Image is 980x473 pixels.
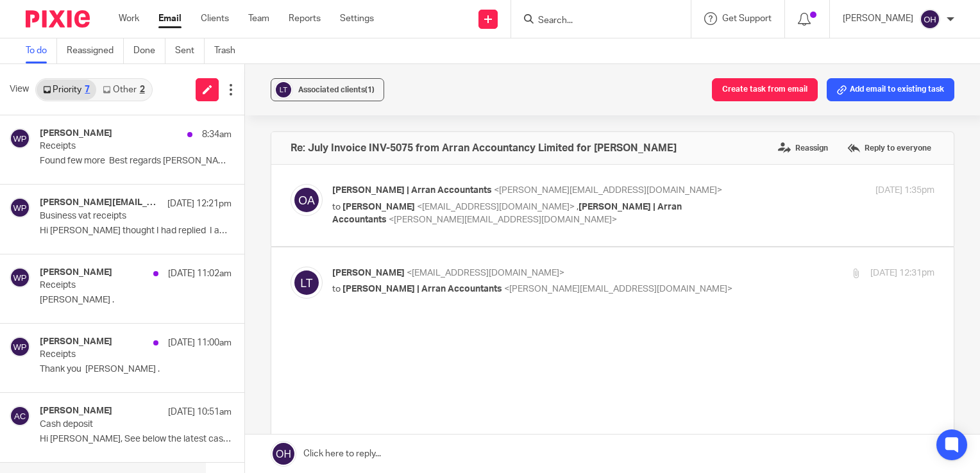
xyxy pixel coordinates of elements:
h4: [PERSON_NAME][EMAIL_ADDRESS][DOMAIN_NAME], Me, [PERSON_NAME] [40,197,161,208]
a: Work [119,12,139,25]
p: [DATE] 12:21pm [167,197,232,210]
a: Priority7 [37,79,96,100]
span: , [577,203,579,212]
p: [DATE] 11:00am [168,336,232,349]
a: Email [158,12,182,25]
a: Team [248,12,269,25]
span: [PERSON_NAME] | Arran Accountants [342,285,502,294]
p: 8:34am [202,128,232,141]
label: Reassign [775,138,831,158]
span: [PERSON_NAME] [332,269,405,278]
span: Associated clients [298,86,375,94]
a: Trash [214,38,245,63]
img: svg%3E [291,267,323,299]
p: Receipts [40,349,193,360]
img: svg%3E [291,184,323,216]
p: [PERSON_NAME] [843,12,913,25]
h4: [PERSON_NAME] [40,406,112,417]
a: Other2 [96,79,151,100]
div: 7 [85,85,90,94]
input: Search [537,15,652,27]
p: Thank you [PERSON_NAME] . [40,364,232,375]
img: svg%3E [10,128,30,149]
p: [DATE] 1:35pm [875,184,934,197]
p: Receipts [40,141,193,152]
p: [PERSON_NAME] . [40,295,232,306]
span: <[PERSON_NAME][EMAIL_ADDRESS][DOMAIN_NAME]> [389,215,617,224]
label: Reply to everyone [844,138,934,158]
a: Clients [201,12,229,25]
a: Sent [175,38,205,63]
p: [DATE] 12:31pm [870,267,934,280]
span: View [10,83,29,96]
button: Create task from email [712,78,818,101]
h4: [PERSON_NAME] [40,267,112,278]
p: Found few more Best regards [PERSON_NAME]. [40,156,232,167]
a: Reports [289,12,321,25]
h4: [PERSON_NAME] [40,128,112,139]
p: Business vat receipts [40,211,193,222]
span: [PERSON_NAME] | Arran Accountants [332,186,492,195]
span: <[PERSON_NAME][EMAIL_ADDRESS][DOMAIN_NAME]> [494,186,722,195]
img: svg%3E [10,406,30,426]
p: [DATE] 11:02am [168,267,232,280]
button: Add email to existing task [827,78,954,101]
p: Cash deposit [40,419,193,430]
p: [DATE] 10:51am [168,406,232,419]
span: <[EMAIL_ADDRESS][DOMAIN_NAME]> [407,269,564,278]
a: Done [133,38,165,63]
span: <[EMAIL_ADDRESS][DOMAIN_NAME]> [417,203,575,212]
img: svg%3E [274,80,293,99]
p: Receipts [40,280,193,291]
a: To do [26,38,57,63]
h4: Re: July Invoice INV-5075 from Arran Accountancy Limited for [PERSON_NAME] [291,142,677,154]
span: (1) [365,86,375,94]
a: Settings [340,12,374,25]
a: Reassigned [67,38,124,63]
img: svg%3E [10,267,30,288]
span: [PERSON_NAME] [342,203,415,212]
img: svg%3E [10,336,30,357]
img: svg%3E [920,9,940,29]
h4: [PERSON_NAME] [40,336,112,347]
img: Pixie [26,10,90,28]
span: to [332,285,341,294]
img: svg%3E [10,197,30,218]
button: Associated clients(1) [271,78,384,101]
span: Get Support [722,14,772,23]
span: <[PERSON_NAME][EMAIL_ADDRESS][DOMAIN_NAME]> [504,285,732,294]
div: 2 [140,85,145,94]
p: Hi [PERSON_NAME], See below the latest cash deposit... [40,434,232,445]
p: Hi [PERSON_NAME] thought I had replied I am... [40,226,232,236]
span: to [332,203,341,212]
